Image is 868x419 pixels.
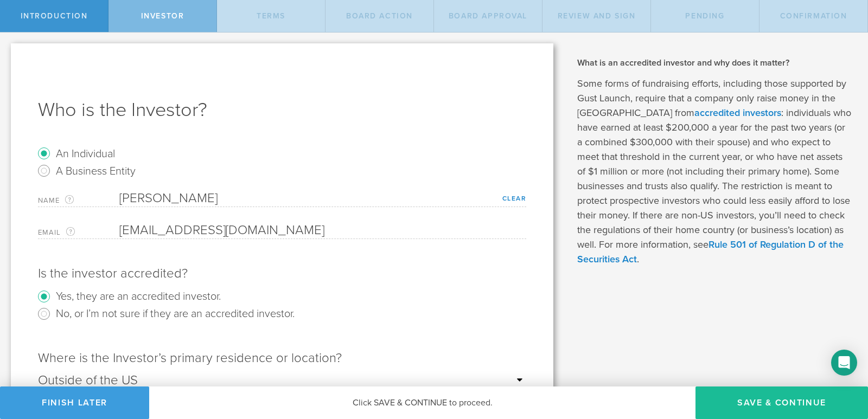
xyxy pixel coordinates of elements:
radio: No, or I’m not sure if they are an accredited investor. [38,305,526,323]
div: Click SAVE & CONTINUE to proceed. [149,386,695,419]
a: accredited investors [694,107,781,119]
span: terms [257,11,285,21]
label: Email [38,226,119,238]
span: Board Action [346,11,413,21]
span: Confirmation [780,11,847,21]
label: An Individual [56,145,115,161]
label: Yes, they are an accredited investor. [56,288,221,304]
span: Investor [141,11,184,21]
label: Name [38,194,119,207]
span: Introduction [21,11,88,21]
input: Required [119,190,526,207]
input: Required [119,222,521,238]
div: Is the investor accredited? [38,265,526,282]
div: Open Intercom Messenger [831,350,857,376]
h1: Who is the Investor? [38,97,526,123]
div: Where is the Investor’s primary residence or location? [38,350,526,367]
button: Save & Continue [695,386,868,419]
p: Some forms of fundraising efforts, including those supported by Gust Launch, require that a compa... [577,76,852,267]
h2: What is an accredited investor and why does it matter? [577,57,852,69]
span: Board Approval [449,11,527,21]
span: Pending [685,11,724,21]
a: Rule 501 of Regulation D of the Securities Act [577,238,844,265]
label: A Business Entity [56,163,136,178]
label: No, or I’m not sure if they are an accredited investor. [56,305,295,321]
span: Review and Sign [558,11,636,21]
a: Clear [502,195,527,202]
